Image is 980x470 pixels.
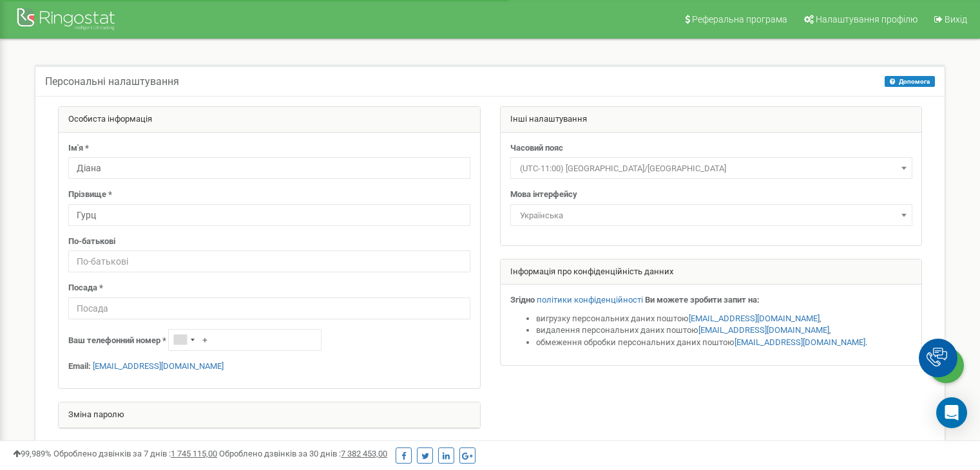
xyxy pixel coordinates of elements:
[936,397,967,428] div: Open Intercom Messenger
[885,76,935,87] button: Допомога
[515,160,908,178] span: (UTC-11:00) Pacific/Midway
[68,142,89,155] label: Ім'я *
[68,189,112,201] label: Прізвище *
[59,402,480,428] div: Зміна паролю
[68,361,91,371] strong: Email:
[59,107,480,133] div: Особиста інформація
[816,14,918,24] span: Налаштування профілю
[537,295,643,305] a: політики конфіденційності
[68,157,470,179] input: Ім'я
[13,449,52,458] span: 99,989%
[510,204,912,226] span: Українська
[515,207,908,225] span: Українська
[68,250,470,272] input: По-батькові
[68,335,166,347] label: Ваш телефонний номер *
[341,449,387,458] u: 7 382 453,00
[68,282,103,294] label: Посада *
[689,314,820,323] a: [EMAIL_ADDRESS][DOMAIN_NAME]
[68,204,470,226] input: Прізвище
[510,157,912,179] span: (UTC-11:00) Pacific/Midway
[510,295,535,305] strong: Згідно
[945,14,967,24] span: Вихід
[68,236,115,248] label: По-батькові
[169,330,198,350] div: Telephone country code
[536,337,912,349] li: обмеження обробки персональних даних поштою .
[45,76,179,88] h5: Персональні налаштування
[536,324,912,337] li: видалення персональних даних поштою ,
[168,329,322,351] input: +1-800-555-55-55
[536,313,912,325] li: вигрузку персональних даних поштою ,
[510,142,563,155] label: Часовий пояс
[501,259,922,285] div: Інформація про конфіденційність данних
[93,361,224,371] a: [EMAIL_ADDRESS][DOMAIN_NAME]
[698,325,829,335] a: [EMAIL_ADDRESS][DOMAIN_NAME]
[645,295,760,305] strong: Ви можете зробити запит на:
[68,297,470,319] input: Посада
[735,337,865,347] a: [EMAIL_ADDRESS][DOMAIN_NAME]
[501,107,922,133] div: Інші налаштування
[692,14,787,24] span: Реферальна програма
[219,449,387,458] span: Оброблено дзвінків за 30 днів :
[510,189,577,201] label: Мова інтерфейсу
[171,449,217,458] u: 1 745 115,00
[53,449,217,458] span: Оброблено дзвінків за 7 днів :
